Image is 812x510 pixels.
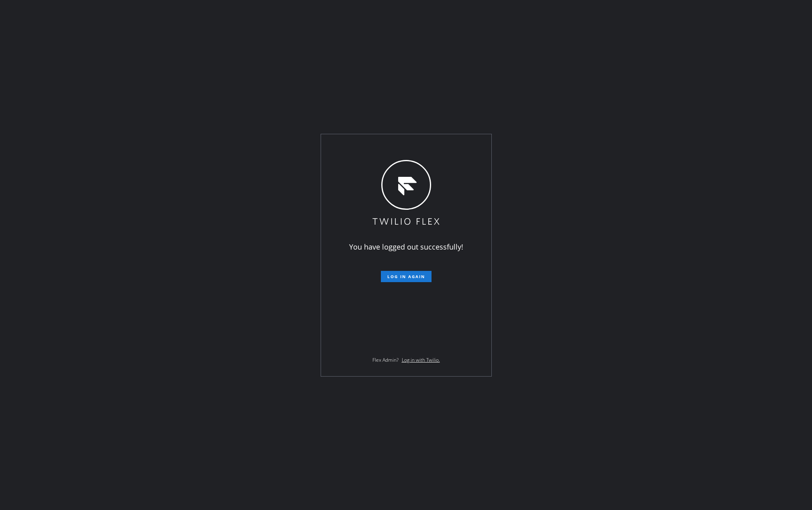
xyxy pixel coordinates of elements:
button: Log in again [381,271,432,282]
span: Log in again [387,274,425,279]
a: Log in with Twilio. [402,356,440,363]
span: Flex Admin? [372,356,399,363]
span: You have logged out successfully! [349,242,463,252]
